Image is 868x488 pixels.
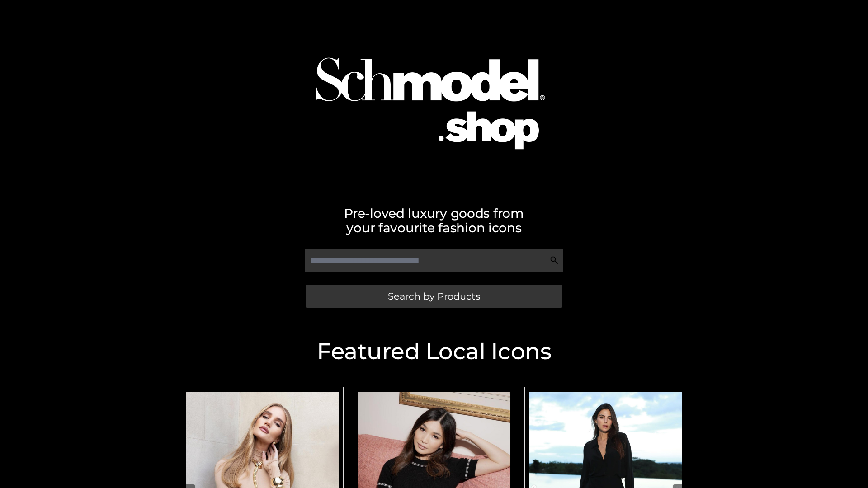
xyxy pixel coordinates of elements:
a: Search by Products [306,285,562,308]
h2: Pre-loved luxury goods from your favourite fashion icons [176,206,692,235]
span: Search by Products [388,291,480,301]
h2: Featured Local Icons​ [176,340,692,363]
img: Search Icon [550,256,559,265]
